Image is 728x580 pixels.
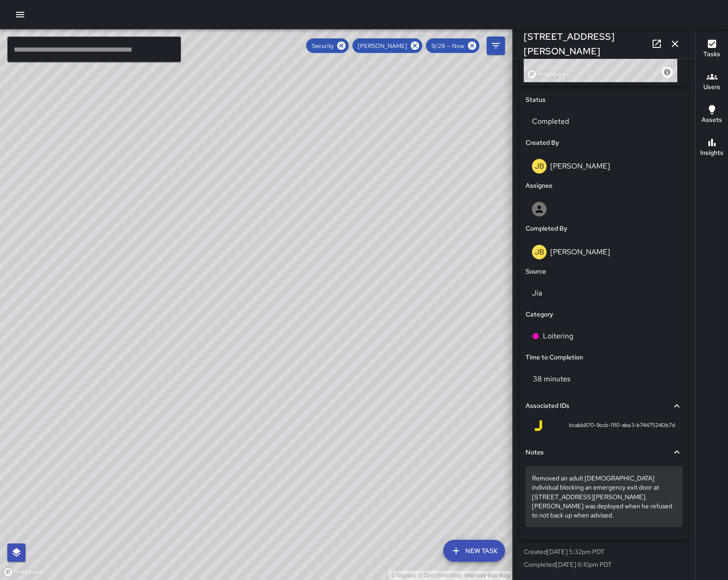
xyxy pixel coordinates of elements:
p: Removed an adult [DEMOGRAPHIC_DATA] individual blocking an emergency exit door at [STREET_ADDRESS... [532,474,676,519]
button: Tasks [696,33,728,66]
h6: Notes [526,448,544,458]
span: 9/28 — Now [426,42,470,50]
button: Insights [696,132,728,164]
p: 38 minutes [533,374,570,384]
h6: Users [703,82,720,92]
h6: Time to Completion [526,353,583,363]
div: Notes [526,442,682,463]
p: Created [DATE] 5:32pm PDT [524,547,684,556]
h6: Category [526,310,553,320]
p: JB [535,161,544,172]
h6: Status [526,95,546,105]
p: [PERSON_NAME] [550,247,610,257]
div: Security [306,38,349,53]
h6: Tasks [703,49,720,59]
span: [PERSON_NAME] [352,42,413,50]
h6: Insights [700,148,723,158]
div: Associated IDs [526,395,682,417]
button: Users [696,66,728,99]
p: Completed [DATE] 6:10pm PDT [524,560,684,569]
button: Filters [487,37,505,55]
h6: Associated IDs [526,401,569,411]
h6: Created By [526,138,559,148]
p: Completed [532,116,676,127]
p: Loitering [543,331,573,342]
p: Jia [532,288,676,299]
span: bcabb870-9ccb-11f0-abe3-b74475240b7d [569,421,675,430]
span: Security [306,42,339,50]
h6: [STREET_ADDRESS][PERSON_NAME] [524,29,648,58]
h6: Completed By [526,224,567,234]
h6: Source [526,267,546,277]
div: 9/28 — Now [426,38,479,53]
div: [PERSON_NAME] [352,38,422,53]
button: New Task [443,540,505,562]
h6: Assignee [526,181,553,191]
h6: Assets [701,115,722,125]
button: Assets [696,99,728,132]
p: [PERSON_NAME] [550,161,610,171]
p: JB [535,247,544,258]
